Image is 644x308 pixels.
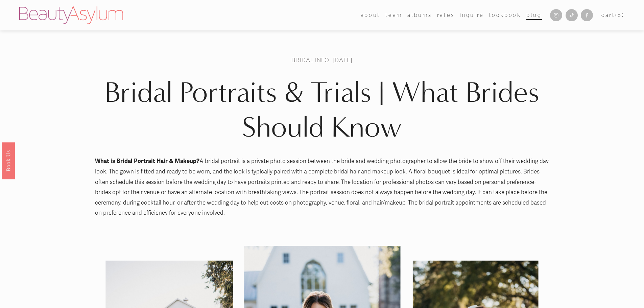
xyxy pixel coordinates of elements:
[291,56,329,64] a: Bridal Info
[601,11,625,20] a: 0 items in cart
[526,10,542,20] a: Blog
[361,10,380,20] a: folder dropdown
[460,10,484,20] a: Inquire
[361,11,380,20] span: about
[489,10,521,20] a: Lookbook
[437,10,455,20] a: Rates
[2,142,15,179] a: Book Us
[19,6,123,24] img: Beauty Asylum | Bridal Hair &amp; Makeup Charlotte &amp; Atlanta
[566,9,578,21] a: TikTok
[550,9,562,21] a: Instagram
[581,9,593,21] a: Facebook
[385,11,402,20] span: team
[95,156,549,218] p: A bridal portrait is a private photo session between the bride and wedding photographer to allow ...
[385,10,402,20] a: folder dropdown
[333,56,353,64] span: [DATE]
[95,75,549,144] h1: Bridal Portraits & Trials | What Brides Should Know
[95,158,199,165] strong: What is Bridal Portrait Hair & Makeup?
[618,12,622,18] span: 0
[407,10,432,20] a: albums
[615,12,625,18] span: ( )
